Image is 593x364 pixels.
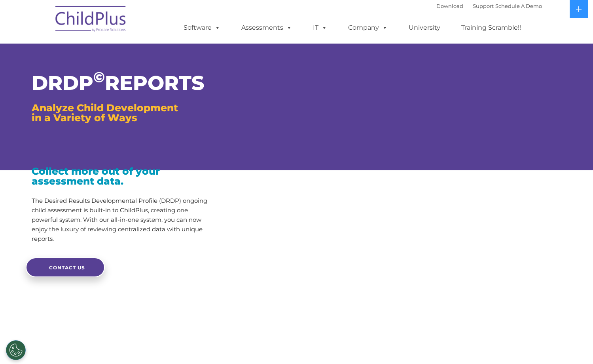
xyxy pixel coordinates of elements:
[436,3,542,9] font: |
[473,3,494,9] a: Support
[32,196,211,244] p: The Desired Results Developmental Profile (DRDP) ongoing child assessment is built-in to ChildPlu...
[6,340,26,360] button: Cookies Settings
[401,20,448,36] a: University
[49,265,85,271] span: CONTACT US
[32,166,211,186] h3: Collect more out of your assessment data.
[495,3,542,9] a: Schedule A Demo
[32,112,137,124] span: in a Variety of Ways
[26,257,105,277] a: CONTACT US
[32,73,211,93] h1: DRDP REPORTS
[93,68,105,86] sup: ©
[305,20,335,36] a: IT
[51,0,131,40] img: ChildPlus by Procare Solutions
[453,20,529,36] a: Training Scramble!!
[233,20,300,36] a: Assessments
[340,20,396,36] a: Company
[436,3,463,9] a: Download
[176,20,228,36] a: Software
[32,102,178,114] span: Analyze Child Development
